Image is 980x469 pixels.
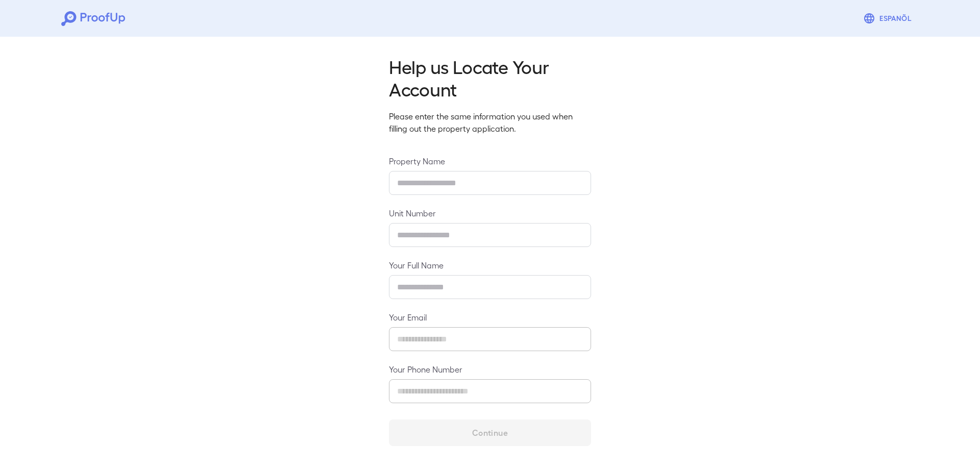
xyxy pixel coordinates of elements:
p: Please enter the same information you used when filling out the property application. [389,110,591,135]
label: Your Phone Number [389,363,591,375]
label: Property Name [389,155,591,167]
h2: Help us Locate Your Account [389,55,591,100]
label: Your Full Name [389,259,591,271]
button: Espanõl [859,8,919,29]
label: Unit Number [389,207,591,219]
label: Your Email [389,311,591,323]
